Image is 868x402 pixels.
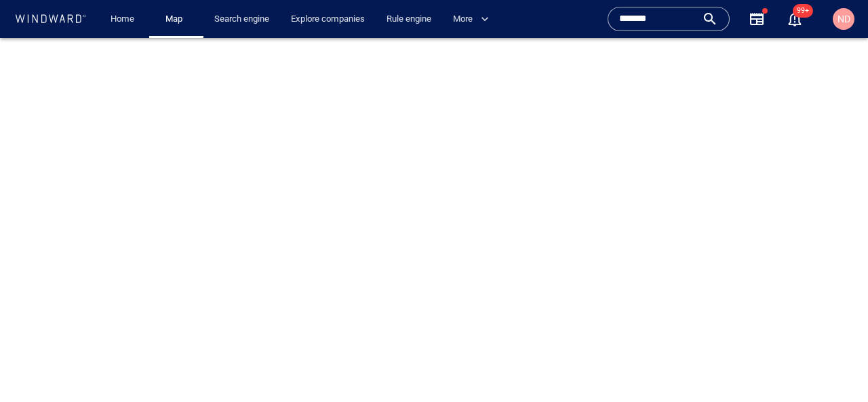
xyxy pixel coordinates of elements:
[285,7,370,31] a: Explore companies
[793,4,813,18] span: 99+
[100,7,144,31] button: Home
[787,11,803,27] button: 99+
[160,7,193,31] a: Map
[830,5,857,33] button: ND
[381,7,437,31] a: Rule engine
[787,11,803,27] div: Notification center
[448,7,500,31] button: More
[105,7,140,31] a: Home
[155,7,198,31] button: Map
[209,7,275,31] a: Search engine
[837,14,850,24] span: ND
[453,12,489,27] span: More
[784,8,806,30] a: 99+
[810,341,858,392] iframe: Chat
